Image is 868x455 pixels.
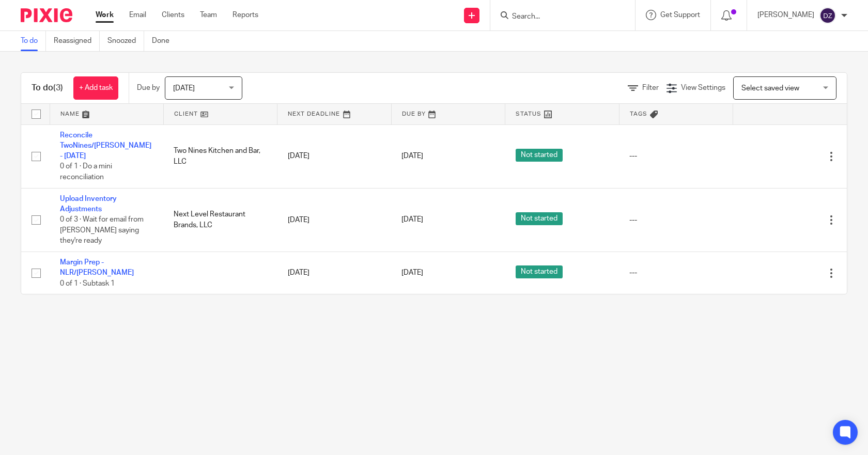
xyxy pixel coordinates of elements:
a: Done [152,31,177,51]
p: [PERSON_NAME] [757,10,814,20]
h1: To do [32,83,63,93]
span: 0 of 1 · Subtask 1 [60,280,115,287]
div: --- [629,268,722,278]
input: Search [511,12,604,22]
div: --- [629,151,722,161]
div: --- [629,215,722,225]
span: Filter [642,84,659,91]
span: [DATE] [401,216,423,224]
span: Tags [630,111,647,117]
span: Select saved view [741,85,799,92]
span: Not started [516,265,563,278]
a: Reassigned [54,31,100,51]
td: [DATE] [277,252,391,294]
a: Reports [233,10,258,20]
a: Margin Prep - NLR/[PERSON_NAME] [60,259,134,276]
img: svg%3E [819,7,836,24]
span: 0 of 1 · Do a mini reconciliation [60,163,112,181]
a: Reconcile TwoNines/[PERSON_NAME] - [DATE] [60,132,151,160]
td: Next Level Restaurant Brands, LLC [163,188,277,252]
td: [DATE] [277,124,391,188]
p: Due by [137,83,160,93]
a: + Add task [73,76,118,100]
a: To do [21,31,46,51]
td: Two Nines Kitchen and Bar, LLC [163,124,277,188]
span: View Settings [681,84,725,91]
span: (3) [53,84,63,92]
span: [DATE] [401,269,423,276]
a: Team [200,10,217,20]
a: Email [129,10,146,20]
span: Get Support [660,11,700,19]
span: [DATE] [173,85,195,92]
a: Snoozed [107,31,144,51]
span: Not started [516,149,563,162]
a: Upload Inventory Adjustments [60,195,117,213]
img: Pixie [21,8,72,22]
span: Not started [516,212,563,225]
span: 0 of 3 · Wait for email from [PERSON_NAME] saying they're ready [60,216,144,244]
a: Work [96,10,114,20]
a: Clients [162,10,184,20]
span: [DATE] [401,152,423,160]
td: [DATE] [277,188,391,252]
